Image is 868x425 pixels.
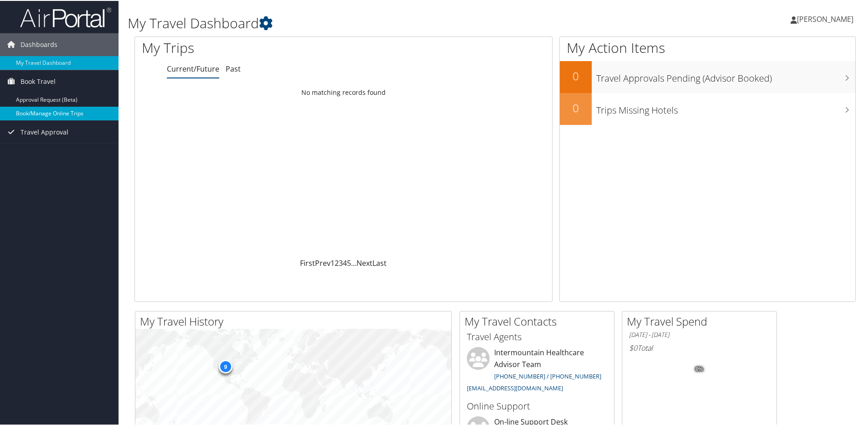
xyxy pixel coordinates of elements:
h6: [DATE] - [DATE] [629,330,770,338]
span: Book Travel [21,69,56,92]
h3: Travel Agents [467,330,607,342]
h1: My Trips [142,37,372,57]
a: 2 [335,257,339,267]
span: … [351,257,356,267]
a: 0Trips Missing Hotels [560,92,855,124]
a: Past [226,63,241,73]
a: Prev [315,257,331,267]
a: First [300,257,315,267]
a: [EMAIL_ADDRESS][DOMAIN_NAME] [467,383,563,391]
span: $0 [629,342,637,352]
img: airportal-logo.png [20,6,111,27]
h6: Total [629,342,770,352]
h3: Online Support [467,399,607,412]
h3: Trips Missing Hotels [596,98,855,116]
a: Last [372,257,387,267]
a: 0Travel Approvals Pending (Advisor Booked) [560,60,855,92]
h2: My Travel History [140,313,451,328]
h2: 0 [560,99,592,115]
td: No matching records found [135,83,552,100]
span: [PERSON_NAME] [797,13,853,23]
a: 3 [339,257,343,267]
h1: My Travel Dashboard [128,13,618,32]
h2: My Travel Contacts [465,313,614,328]
h1: My Action Items [560,37,855,57]
h3: Travel Approvals Pending (Advisor Booked) [596,67,855,84]
a: 5 [347,257,351,267]
h2: My Travel Spend [627,313,776,328]
h2: 0 [560,67,592,83]
a: 1 [331,257,335,267]
a: 4 [343,257,347,267]
span: Travel Approval [21,120,68,143]
tspan: 0% [696,366,703,371]
a: Next [356,257,372,267]
span: Dashboards [21,32,57,55]
div: 9 [218,359,232,373]
li: Intermountain Healthcare Advisor Team [462,346,612,395]
a: [PHONE_NUMBER] / [PHONE_NUMBER] [494,371,601,379]
a: [PERSON_NAME] [790,5,863,32]
a: Current/Future [167,63,219,73]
